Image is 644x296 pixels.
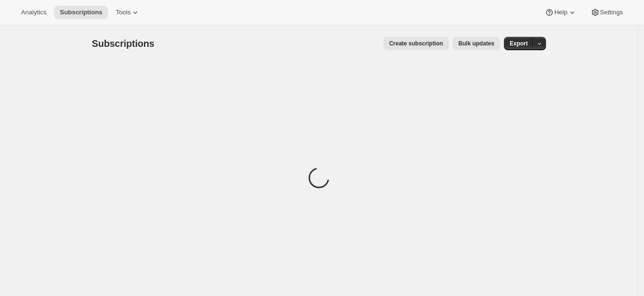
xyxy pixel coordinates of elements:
[554,9,567,16] span: Help
[453,37,500,50] button: Bulk updates
[539,6,582,19] button: Help
[510,40,528,47] span: Export
[92,38,154,49] span: Subscriptions
[21,9,46,16] span: Analytics
[60,9,102,16] span: Subscriptions
[504,37,534,50] button: Export
[15,6,52,19] button: Analytics
[110,6,146,19] button: Tools
[585,6,629,19] button: Settings
[383,37,449,50] button: Create subscription
[54,6,108,19] button: Subscriptions
[458,40,494,47] span: Bulk updates
[389,40,443,47] span: Create subscription
[600,9,623,16] span: Settings
[116,9,131,16] span: Tools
